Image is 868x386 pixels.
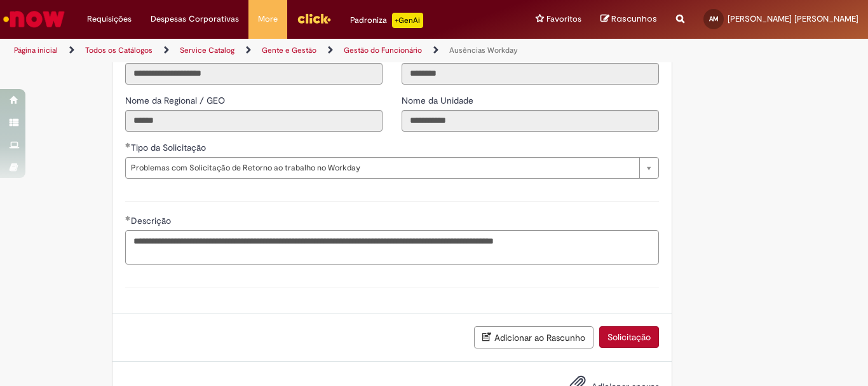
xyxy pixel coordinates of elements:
[151,13,239,25] span: Despesas Corporativas
[350,13,423,28] div: Padroniza
[258,13,278,25] span: More
[449,45,518,55] a: Ausências Workday
[402,63,659,85] input: Matrícula Funcionário
[125,110,383,132] input: Nome da Regional / GEO
[87,13,132,25] span: Requisições
[125,142,131,148] span: Obrigatório Preenchido
[709,15,719,23] span: AM
[131,215,173,226] span: Descrição
[1,6,67,32] img: ServiceNow
[131,158,633,178] span: Problemas com Solicitação de Retorno ao trabalho no Workday
[611,13,657,25] span: Rascunhos
[125,95,227,106] span: Somente leitura - Nome da Regional / GEO
[728,13,858,24] span: [PERSON_NAME] [PERSON_NAME]
[125,63,383,85] input: e-mail Funcionário
[125,216,131,221] span: Obrigatório Preenchido
[392,13,423,28] p: +GenAi
[402,110,659,132] input: Nome da Unidade
[14,45,58,55] a: Página inicial
[131,142,208,153] span: Tipo da Solicitação
[262,45,316,55] a: Gente e Gestão
[85,45,153,55] a: Todos os Catálogos
[402,95,476,106] span: Somente leitura - Nome da Unidade
[546,13,581,25] span: Favoritos
[297,9,331,28] img: click_logo_yellow_360x200.png
[10,39,569,62] ul: Trilhas de página
[180,45,234,55] a: Service Catalog
[600,13,657,25] a: Rascunhos
[599,326,659,348] button: Solicitação
[344,45,422,55] a: Gestão do Funcionário
[474,326,593,348] button: Adicionar ao Rascunho
[125,230,659,265] textarea: Descrição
